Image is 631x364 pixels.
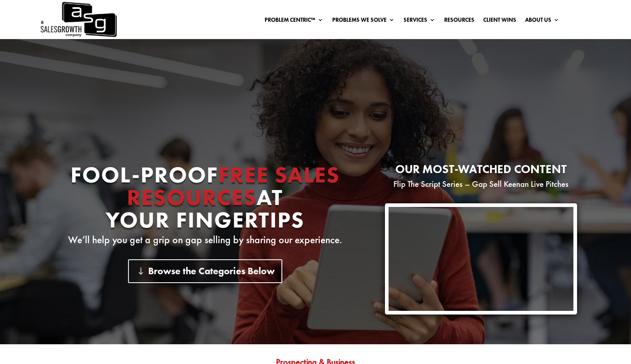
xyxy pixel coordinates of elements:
a: Services [403,17,435,26]
p: We’ll help you get a grip on gap selling by sharing our experience. [54,235,356,245]
a: About Us [525,17,559,26]
h1: Fool-proof At Your Fingertips [54,163,356,235]
a: Problems We Solve [332,17,395,26]
span: Free Sales Resources [127,160,340,212]
h2: Our most-watched content [385,163,577,179]
a: Browse the Categories Below [128,259,282,283]
a: Problem Centric™ [265,17,323,26]
a: Client Wins [483,17,516,26]
a: Resources [444,17,474,26]
p: Flip The Script Series – Gap Sell Keenan Live Pitches [385,179,577,189]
